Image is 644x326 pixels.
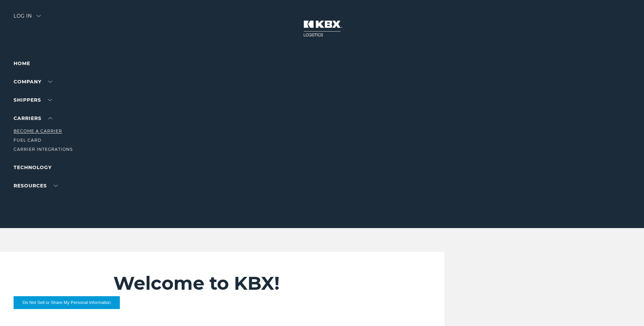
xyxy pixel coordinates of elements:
[14,138,41,143] a: Fuel Card
[14,79,52,85] a: Company
[14,14,41,23] div: Log in
[14,97,52,103] a: SHIPPERS
[14,128,62,134] a: Become a Carrier
[14,296,120,309] button: Do Not Sell or Share My Personal Information
[37,15,41,17] img: arrow
[14,183,58,189] a: RESOURCES
[113,272,403,294] h2: Welcome to KBX!
[14,115,52,121] a: Carriers
[14,60,30,66] a: Home
[14,147,73,152] a: Carrier Integrations
[14,164,52,170] a: Technology
[297,14,348,43] img: kbx logo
